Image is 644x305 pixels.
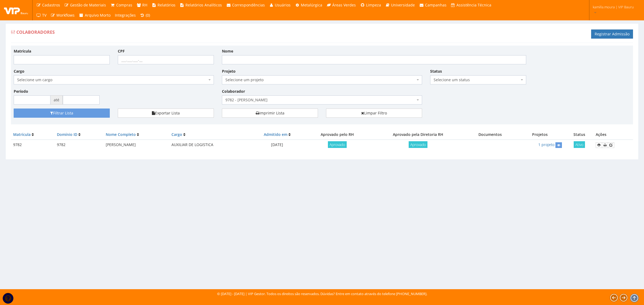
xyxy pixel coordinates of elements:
span: 9782 - MARCOS THIAGO FLORENCIO MIRANDA [225,97,415,103]
th: Ações [594,130,633,140]
span: Limpeza [366,2,381,8]
span: Universidade [391,2,415,8]
td: 9782 [55,140,104,150]
a: Registrar Admissão [591,29,633,39]
span: Compras [116,2,132,8]
span: Workflows [56,13,75,18]
label: Matrícula [14,49,31,54]
span: Colaboradores [16,29,55,35]
div: © [DATE] - [DATE] | VIP Gestor. Todos os direitos são reservados. Dúvidas? Entre em contato atrav... [217,291,427,296]
th: Status [565,130,594,140]
span: Gestão de Materiais [70,2,106,8]
td: [PERSON_NAME] [104,140,169,150]
a: TV [34,10,49,20]
td: AUXILIAR DE LOGISTICA [169,140,250,150]
a: Nome Completo [106,132,136,137]
span: Selecione um cargo [14,75,214,84]
span: Correspondências [232,2,265,8]
a: Workflows [49,10,77,20]
span: Ativo [574,141,585,148]
span: Cadastros [42,2,60,8]
a: Arquivo Morto [77,10,113,20]
input: ___.___.___-__ [118,55,214,64]
span: Arquivo Morto [85,13,111,18]
span: 9782 - MARCOS THIAGO FLORENCIO MIRANDA [222,95,422,105]
td: [DATE] [250,140,304,150]
span: Integrações [115,13,136,18]
button: Filtrar Lista [14,109,110,118]
a: Domínio ID [57,132,77,137]
label: Nome [222,49,233,54]
span: Aprovado [328,141,347,148]
span: Selecione um cargo [17,77,207,83]
label: Projeto [222,69,236,74]
a: Imprimir Lista [222,109,318,118]
label: Colaborador [222,89,245,94]
th: Aprovado pela Diretoria RH [370,130,466,140]
span: Relatórios Analíticos [185,2,222,8]
span: Aprovado [409,141,427,148]
th: Documentos [466,130,514,140]
span: Selecione um projeto [225,77,415,83]
a: (0) [138,10,152,20]
a: Integrações [113,10,138,20]
label: CPF [118,49,125,54]
span: Relatórios [158,2,175,8]
a: Matrícula [13,132,31,137]
label: Status [430,69,442,74]
label: Cargo [14,69,24,74]
span: Selecione um status [434,77,519,83]
span: Selecione um projeto [222,75,422,84]
label: Período [14,89,28,94]
span: Selecione um status [430,75,526,84]
td: 9782 [11,140,55,150]
a: Limpar Filtro [326,109,422,118]
th: Projetos [514,130,565,140]
span: Assistência Técnica [456,2,491,8]
span: TV [42,13,46,18]
a: 1 projeto [538,142,554,147]
a: Admitido em [264,132,287,137]
span: Campanhas [425,2,447,8]
img: logo [4,6,28,14]
span: (0) [146,13,150,18]
span: kamilla.moura | VIP Bauru [593,4,634,10]
span: Metalúrgica [301,2,322,8]
a: Cargo [171,132,182,137]
span: Usuários [275,2,291,8]
span: até [50,95,63,105]
th: Aprovado pelo RH [304,130,370,140]
span: Áreas Verdes [332,2,356,8]
span: RH [142,2,147,8]
button: Exportar Lista [118,109,214,118]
